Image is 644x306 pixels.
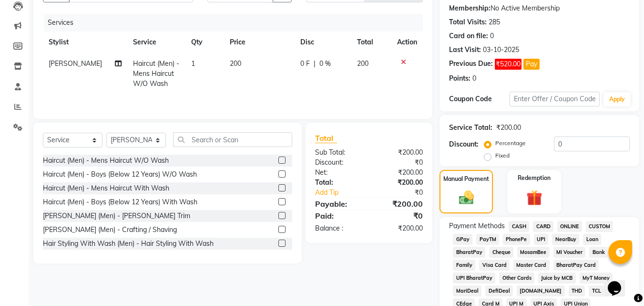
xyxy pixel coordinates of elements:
[308,210,369,222] div: Paid:
[295,32,351,53] th: Disc
[351,32,392,53] th: Total
[557,221,582,232] span: ONLINE
[133,59,179,88] span: Haircut (Men) - Mens Haircut W/O Wash
[369,158,430,168] div: ₹0
[521,188,547,208] img: _gift.svg
[449,94,509,104] div: Coupon Code
[369,198,430,210] div: ₹200.00
[44,14,430,32] div: Services
[518,174,551,182] label: Redemption
[43,169,197,179] div: Haircut (Men) - Boys (Below 12 Years) W/O Wash
[308,223,369,233] div: Balance :
[580,273,613,284] span: MyT Money
[495,59,521,70] span: ₹520.00
[503,234,530,245] span: PhonePe
[379,188,430,198] div: ₹0
[509,221,529,232] span: CASH
[308,148,369,158] div: Sub Total:
[443,175,489,183] label: Manual Payment
[449,3,630,13] div: No Active Membership
[453,285,481,296] span: MariDeal
[449,74,470,84] div: Points:
[314,59,316,69] span: |
[319,59,331,69] span: 0 %
[43,32,127,53] th: Stylist
[538,273,576,284] span: Juice by MCB
[510,92,600,106] input: Enter Offer / Coupon Code
[49,59,102,68] span: [PERSON_NAME]
[496,123,521,133] div: ₹200.00
[315,133,337,143] span: Total
[449,3,491,13] div: Membership:
[517,285,565,296] span: [DOMAIN_NAME]
[553,260,599,271] span: BharatPay Card
[357,59,368,68] span: 200
[472,74,476,84] div: 0
[453,260,475,271] span: Family
[308,168,369,178] div: Net:
[586,221,613,232] span: CUSTOM
[173,132,292,147] input: Search or Scan
[43,225,177,235] div: [PERSON_NAME] (Men) - Crafting / Shaving
[191,59,195,68] span: 1
[449,45,481,55] div: Last Visit:
[533,221,553,232] span: CARD
[517,247,550,258] span: MosamBee
[589,247,608,258] span: Bank
[583,234,601,245] span: Loan
[449,31,488,41] div: Card on file:
[513,260,550,271] span: Master Card
[604,268,634,296] iframe: chat widget
[499,273,534,284] span: Other Cards
[479,260,510,271] span: Visa Card
[523,59,540,70] button: Pay
[185,32,224,53] th: Qty
[43,183,169,193] div: Haircut (Men) - Mens Haircut With Wash
[43,197,197,207] div: Haircut (Men) - Boys (Below 12 Years) With Wash
[369,168,430,178] div: ₹200.00
[127,32,185,53] th: Service
[43,156,169,166] div: Haircut (Men) - Mens Haircut W/O Wash
[308,178,369,188] div: Total:
[534,234,549,245] span: UPI
[300,59,310,69] span: 0 F
[369,223,430,233] div: ₹200.00
[369,178,430,188] div: ₹200.00
[454,189,479,206] img: _cash.svg
[553,247,586,258] span: MI Voucher
[308,188,379,198] a: Add Tip
[603,92,631,106] button: Apply
[43,239,214,249] div: Hair Styling With Wash (Men) - Hair Styling With Wash
[449,221,505,231] span: Payment Methods
[495,151,510,160] label: Fixed
[449,17,487,27] div: Total Visits:
[569,285,585,296] span: THD
[43,211,190,221] div: [PERSON_NAME] (Men) - [PERSON_NAME] Trim
[449,123,492,133] div: Service Total:
[489,247,513,258] span: Cheque
[453,273,495,284] span: UPI BharatPay
[490,31,494,41] div: 0
[369,148,430,158] div: ₹200.00
[483,45,519,55] div: 03-10-2025
[369,210,430,222] div: ₹0
[485,285,513,296] span: DefiDeal
[476,234,499,245] span: PayTM
[391,32,423,53] th: Action
[453,247,485,258] span: BharatPay
[589,285,604,296] span: TCL
[453,234,472,245] span: GPay
[308,158,369,168] div: Discount:
[230,59,241,68] span: 200
[224,32,295,53] th: Price
[308,198,369,210] div: Payable:
[495,139,526,148] label: Percentage
[449,139,479,149] div: Discount:
[489,17,500,27] div: 285
[449,59,493,70] div: Previous Due:
[552,234,579,245] span: NearBuy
